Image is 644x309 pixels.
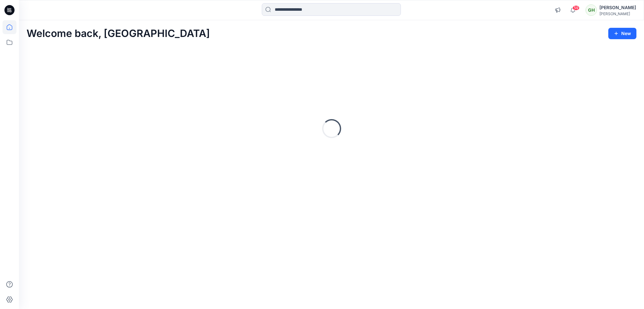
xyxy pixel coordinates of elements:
[586,4,597,16] div: GH
[608,28,636,39] button: New
[599,4,636,11] div: [PERSON_NAME]
[599,11,636,16] div: [PERSON_NAME]
[27,28,210,39] h2: Welcome back, [GEOGRAPHIC_DATA]
[573,5,580,10] span: 59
